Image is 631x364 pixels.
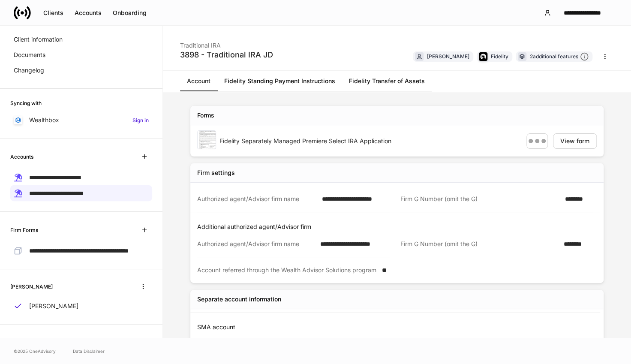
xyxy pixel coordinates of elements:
[132,116,149,124] h6: Sign in
[69,6,107,20] button: Accounts
[553,133,597,149] button: View form
[400,240,559,249] div: Firm G Number (omit the G)
[14,51,45,59] p: Documents
[14,35,63,44] p: Client information
[38,6,69,20] button: Clients
[197,195,317,203] div: Authorized agent/Advisor firm name
[197,266,377,274] div: Account referred through the Wealth Advisor Solutions program
[10,99,42,107] h6: Syncing with
[427,52,469,60] div: [PERSON_NAME]
[43,10,63,16] div: Clients
[180,50,273,60] div: 3898 - Traditional IRA JD
[10,47,152,63] a: Documents
[217,71,342,91] a: Fidelity Standing Payment Instructions
[107,6,152,20] button: Onboarding
[530,52,589,61] div: 2 additional features
[197,295,281,304] div: Separate account information
[197,323,600,331] p: SMA account
[197,240,315,248] div: Authorized agent/Advisor firm name
[73,348,105,355] a: Data Disclaimer
[14,348,56,355] span: © 2025 OneAdvisory
[491,52,508,60] div: Fidelity
[113,10,147,16] div: Onboarding
[14,66,44,75] p: Changelog
[180,36,273,50] div: Traditional IRA
[10,153,33,161] h6: Accounts
[75,10,102,16] div: Accounts
[10,63,152,78] a: Changelog
[197,111,214,120] div: Forms
[29,116,59,124] p: Wealthbox
[180,71,217,91] a: Account
[10,298,152,314] a: [PERSON_NAME]
[10,112,152,128] a: WealthboxSign in
[29,302,78,310] p: [PERSON_NAME]
[10,32,152,47] a: Client information
[219,137,520,145] div: Fidelity Separately Managed Premiere Select IRA Application
[10,226,38,234] h6: Firm Forms
[197,168,235,177] div: Firm settings
[560,138,589,144] div: View form
[400,195,560,203] div: Firm G Number (omit the G)
[342,71,432,91] a: Fidelity Transfer of Assets
[197,223,600,231] p: Additional authorized agent/Advisor firm
[10,283,53,291] h6: [PERSON_NAME]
